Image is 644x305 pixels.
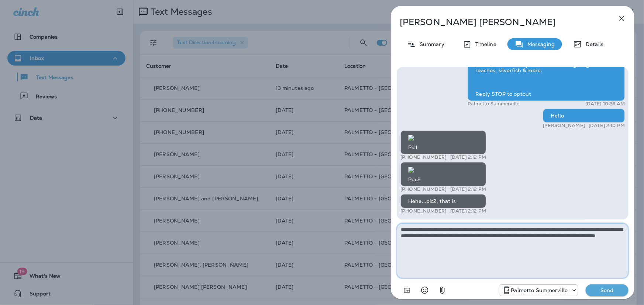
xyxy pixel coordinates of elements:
[400,194,486,208] div: Hehe...pic2, that is
[582,41,603,47] p: Details
[408,135,414,141] img: twilio-download
[543,109,625,123] div: Hello
[468,52,625,101] div: Palmetto Ext.: Reply now to keep your home safe from pests with Quarterly Pest Control! Targeting...
[543,123,585,129] p: [PERSON_NAME]
[450,208,486,214] p: [DATE] 2:12 PM
[408,167,414,173] img: twilio-download
[524,41,555,47] p: Messaging
[400,130,486,155] div: Pic1
[468,101,519,107] p: Palmetto Summerville
[400,186,447,192] p: [PHONE_NUMBER]
[511,287,568,293] p: Palmetto Summerville
[499,286,578,295] div: +1 (843) 594-2691
[400,283,414,298] button: Add in a premade template
[400,162,486,186] div: Puc2
[592,287,623,294] p: Send
[400,17,601,27] p: [PERSON_NAME] [PERSON_NAME]
[585,101,625,107] p: [DATE] 10:26 AM
[589,123,625,129] p: [DATE] 2:10 PM
[400,154,447,160] p: [PHONE_NUMBER]
[472,41,496,47] p: Timeline
[586,284,628,296] button: Send
[400,208,447,214] p: [PHONE_NUMBER]
[416,41,444,47] p: Summary
[417,283,432,298] button: Select an emoji
[450,154,486,160] p: [DATE] 2:12 PM
[450,186,486,192] p: [DATE] 2:12 PM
